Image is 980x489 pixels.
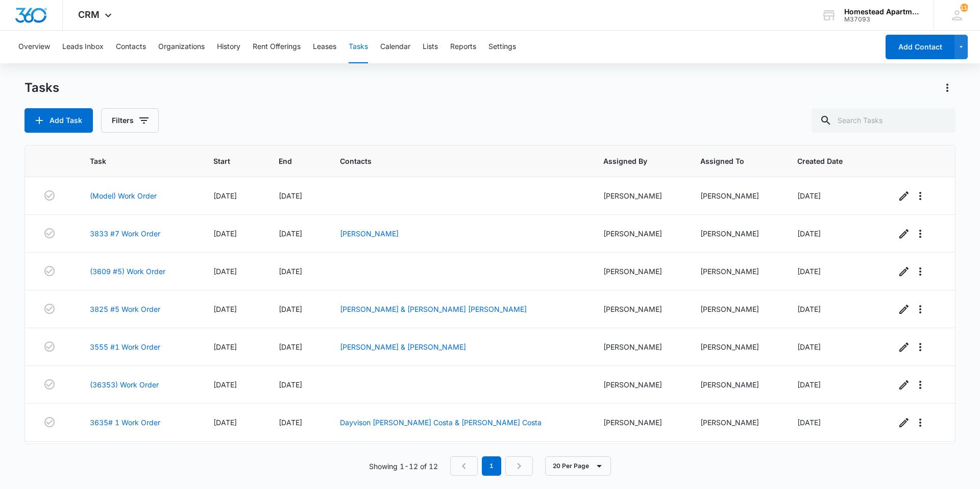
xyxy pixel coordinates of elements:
[603,156,661,166] span: Assigned By
[844,8,919,16] div: account name
[603,341,676,352] div: [PERSON_NAME]
[340,156,564,166] span: Contacts
[482,456,501,476] em: 1
[700,266,773,277] div: [PERSON_NAME]
[213,229,237,238] span: [DATE]
[90,304,160,314] a: 3825 #5 Work Order
[90,228,160,239] a: 3833 #7 Work Order
[340,305,527,313] a: [PERSON_NAME] & [PERSON_NAME] [PERSON_NAME]
[603,266,676,277] div: [PERSON_NAME]
[158,31,205,63] button: Organizations
[18,31,50,63] button: Overview
[423,31,438,63] button: Lists
[62,31,104,63] button: Leads Inbox
[700,379,773,390] div: [PERSON_NAME]
[700,190,773,201] div: [PERSON_NAME]
[213,380,237,389] span: [DATE]
[369,461,438,472] p: Showing 1-12 of 12
[960,4,968,12] span: 118
[797,380,821,389] span: [DATE]
[340,418,542,427] a: Dayvison [PERSON_NAME] Costa & [PERSON_NAME] Costa
[700,228,773,239] div: [PERSON_NAME]
[603,379,676,390] div: [PERSON_NAME]
[700,417,773,428] div: [PERSON_NAME]
[213,343,237,351] span: [DATE]
[279,229,302,238] span: [DATE]
[90,266,165,277] a: (3609 #5) Work Order
[886,35,954,59] button: Add Contact
[279,267,302,276] span: [DATE]
[700,341,773,352] div: [PERSON_NAME]
[279,191,302,200] span: [DATE]
[279,380,302,389] span: [DATE]
[603,190,676,201] div: [PERSON_NAME]
[24,108,93,133] button: Add Task
[844,16,919,23] div: account id
[217,31,240,63] button: History
[488,31,516,63] button: Settings
[253,31,301,63] button: Rent Offerings
[116,31,146,63] button: Contacts
[603,417,676,428] div: [PERSON_NAME]
[700,304,773,314] div: [PERSON_NAME]
[279,418,302,427] span: [DATE]
[700,156,758,166] span: Assigned To
[24,80,59,95] h1: Tasks
[213,191,237,200] span: [DATE]
[101,108,159,133] button: Filters
[90,156,174,166] span: Task
[90,379,159,390] a: (36353) Work Order
[90,417,160,428] a: 3635# 1 Work Order
[603,304,676,314] div: [PERSON_NAME]
[797,191,821,200] span: [DATE]
[213,305,237,313] span: [DATE]
[213,156,239,166] span: Start
[78,9,100,20] span: CRM
[797,343,821,351] span: [DATE]
[797,305,821,313] span: [DATE]
[90,190,157,201] a: (Model) Work Order
[545,456,611,476] button: 20 Per Page
[380,31,410,63] button: Calendar
[797,418,821,427] span: [DATE]
[349,31,368,63] button: Tasks
[340,229,399,238] a: [PERSON_NAME]
[213,267,237,276] span: [DATE]
[797,229,821,238] span: [DATE]
[450,31,476,63] button: Reports
[812,108,955,133] input: Search Tasks
[313,31,336,63] button: Leases
[450,456,533,476] nav: Pagination
[279,305,302,313] span: [DATE]
[90,341,160,352] a: 3555 #1 Work Order
[213,418,237,427] span: [DATE]
[797,156,856,166] span: Created Date
[939,80,955,96] button: Actions
[603,228,676,239] div: [PERSON_NAME]
[279,156,301,166] span: End
[340,343,466,351] a: [PERSON_NAME] & [PERSON_NAME]
[960,4,968,12] div: notifications count
[797,267,821,276] span: [DATE]
[279,343,302,351] span: [DATE]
